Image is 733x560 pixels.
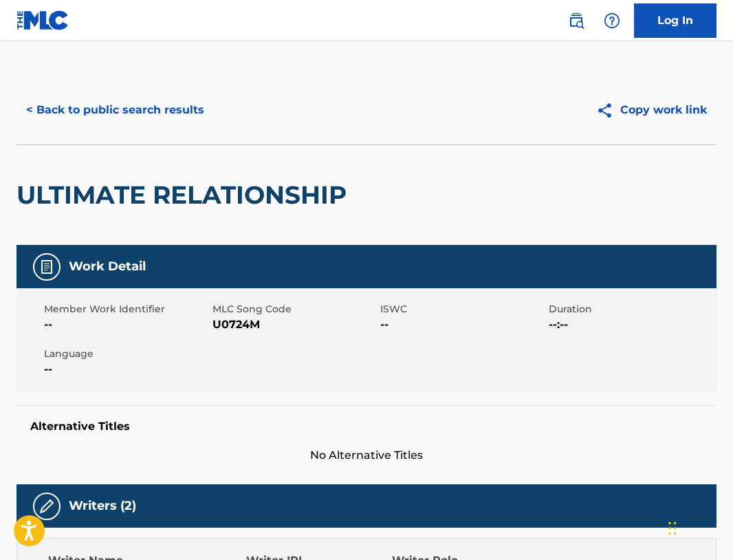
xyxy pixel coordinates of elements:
img: Writers [39,498,55,515]
button: Copy work link [587,93,716,127]
span: Member Work Identifier [44,302,209,316]
h5: Alternative Titles [30,420,703,433]
div: Drag [668,508,677,549]
iframe: Chat Widget [664,494,733,560]
span: ISWC [380,302,545,316]
span: -- [44,316,209,333]
div: Help [598,7,626,34]
span: No Alternative Titles [17,447,716,464]
img: search [568,12,584,29]
span: Duration [549,302,714,316]
h5: Writers (2) [69,498,136,514]
a: Public Search [562,7,590,34]
span: MLC Song Code [212,302,378,316]
h2: ULTIMATE RELATIONSHIP [17,180,353,211]
img: help [604,12,620,29]
h5: Work Detail [69,259,146,274]
span: U0724M [212,316,378,333]
span: -- [44,361,209,378]
span: --:-- [549,316,714,333]
button: < Back to public search results [17,93,214,127]
img: MLC Logo [17,10,69,30]
img: Work Detail [39,259,55,275]
a: Log In [634,3,716,38]
span: -- [380,316,545,333]
img: Copy work link [596,102,620,119]
span: Language [44,347,209,361]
